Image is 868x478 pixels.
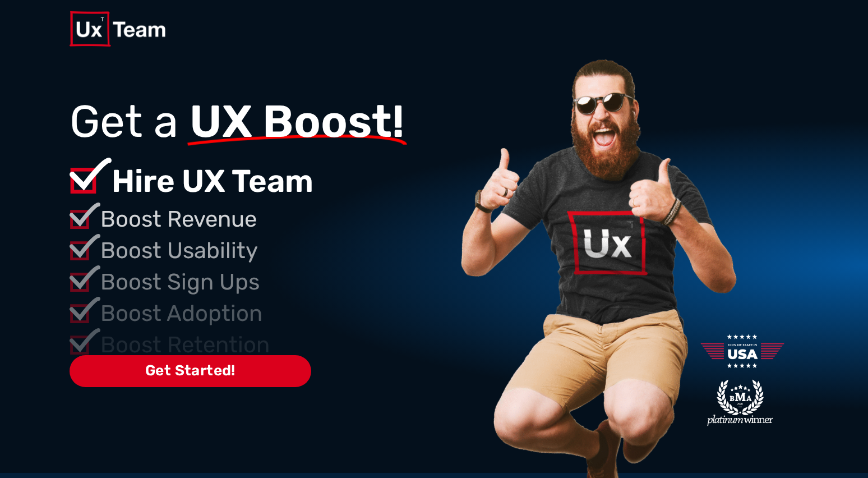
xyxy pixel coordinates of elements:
[100,234,455,268] p: Boost Usability
[100,265,455,299] p: Boost Sign Ups
[100,203,455,236] p: Boost Revenue
[100,297,455,330] p: Boost Adoption
[70,355,311,387] span: Get Started!
[100,328,455,362] p: Boost Retention
[70,95,178,148] span: Get a
[190,103,404,140] span: UX Boost!
[112,158,455,205] p: Hire UX Team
